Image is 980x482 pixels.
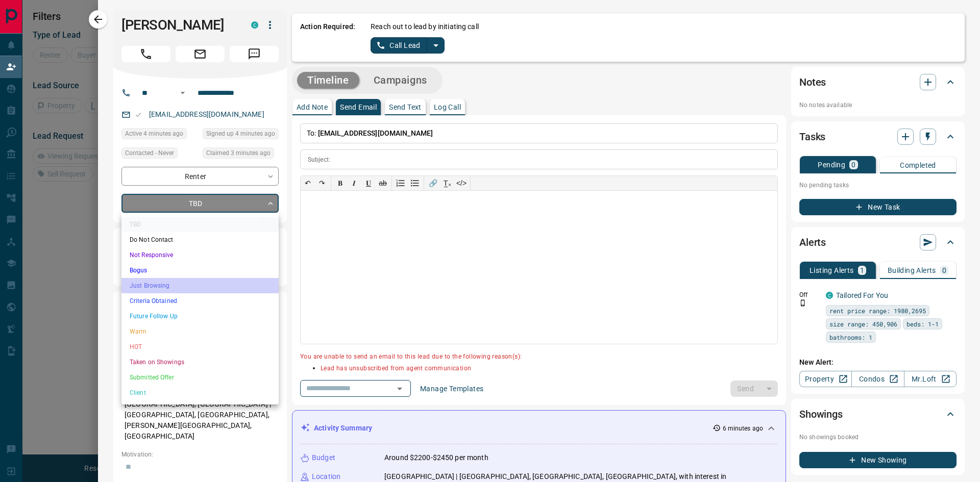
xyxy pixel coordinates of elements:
li: Warm [121,324,279,339]
li: Future Follow Up [121,309,279,324]
li: Client [121,385,279,400]
li: Criteria Obtained [121,293,279,309]
li: Do Not Contact [121,232,279,247]
li: Submitted Offer [121,370,279,385]
li: Not Responsive [121,247,279,263]
li: Taken on Showings [121,354,279,370]
li: Bogus [121,263,279,278]
li: Just Browsing [121,278,279,293]
li: HOT [121,339,279,354]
